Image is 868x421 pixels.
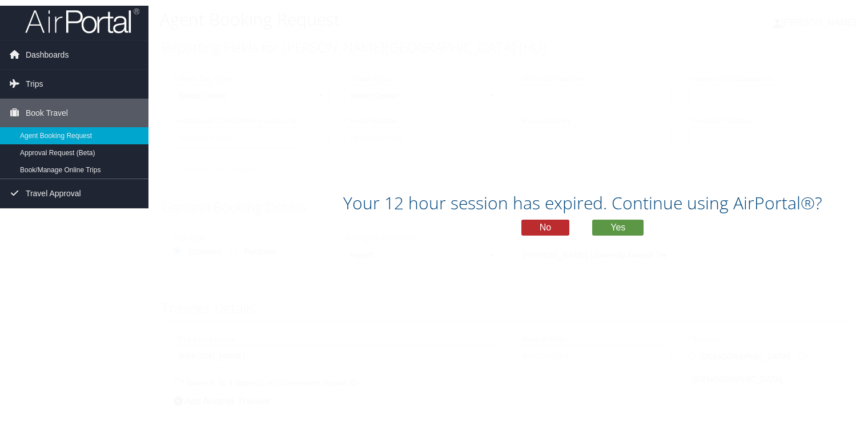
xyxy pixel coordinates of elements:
span: Travel Approval [26,179,81,208]
span: Book Travel [26,99,68,127]
span: Dashboards [26,41,69,69]
span: Trips [26,70,43,98]
button: No [521,220,569,236]
button: Yes [592,220,644,236]
img: airportal-logo.png [25,7,139,34]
